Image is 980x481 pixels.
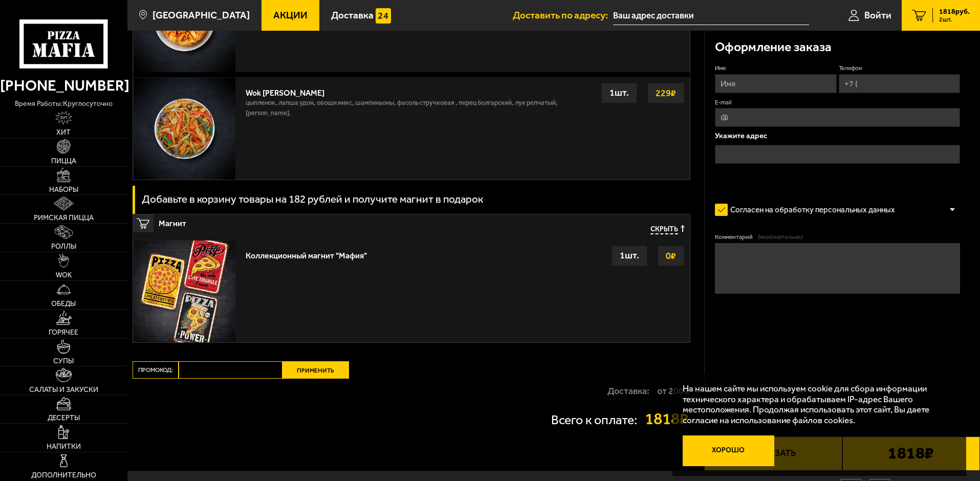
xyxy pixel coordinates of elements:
label: Промокод: [133,361,179,379]
span: Пицца [51,158,76,165]
p: Всего к оплате: [551,414,637,427]
button: Хорошо [683,435,775,466]
span: Напитки [47,443,81,450]
span: Хит [56,129,71,136]
span: [GEOGRAPHIC_DATA] [153,10,250,20]
input: @ [715,108,960,127]
input: +7 ( [839,74,960,93]
span: Десерты [48,414,80,422]
label: Имя [715,64,836,73]
label: Телефон [839,64,960,73]
span: Акции [273,10,308,20]
input: Имя [715,74,836,93]
span: 1818 руб. [939,8,970,15]
button: Скрыть [650,225,685,235]
span: 2 шт. [939,16,970,23]
span: Наборы [49,186,78,193]
span: Салаты и закуски [29,386,98,393]
span: Роллы [51,243,76,250]
span: Обеды [51,300,76,308]
div: Коллекционный магнит "Мафия" [246,246,367,260]
span: Магнит [159,214,493,228]
input: Ваш адрес доставки [613,6,809,25]
div: 1 шт. [601,83,637,103]
strong: 1818 ₽ [645,411,691,427]
label: Комментарий [715,233,960,242]
span: Римская пицца [34,214,94,222]
p: Доставка: [607,386,649,396]
a: Коллекционный магнит "Мафия"0₽1шт. [133,240,690,342]
span: WOK [56,272,72,279]
span: Доставить по адресу: [513,10,613,20]
label: E-mail [715,98,960,107]
div: 1 шт. [612,246,647,266]
p: На нашем сайте мы используем cookie для сбора информации технического характера и обрабатываем IP... [683,383,950,426]
img: 15daf4d41897b9f0e9f617042186c801.svg [376,8,391,24]
p: цыпленок, лапша удон, овощи микс, шампиньоны, фасоль стручковая , перец болгарский, лук репчатый,... [246,98,591,123]
span: (необязательно) [758,233,802,242]
span: Дополнительно [31,472,96,479]
span: Доставка [331,10,374,20]
strong: 229 ₽ [653,83,679,103]
label: Согласен на обработку персональных данных [715,200,905,220]
span: Скрыть [650,225,678,235]
div: Wok [PERSON_NAME] [246,83,591,98]
a: Wok [PERSON_NAME]цыпленок, лапша удон, овощи микс, шампиньоны, фасоль стручковая , перец болгарск... [133,77,690,180]
p: Укажите адрес [715,132,960,140]
span: Горячее [49,329,78,336]
button: Применить [282,361,349,379]
span: Войти [864,10,891,20]
strong: 0 ₽ [663,246,679,266]
h3: Добавьте в корзину товары на 182 рублей и получите магнит в подарок [142,194,483,205]
span: Супы [53,358,74,365]
h3: Оформление заказа [715,41,832,54]
strong: от 200 ₽ [657,386,690,396]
